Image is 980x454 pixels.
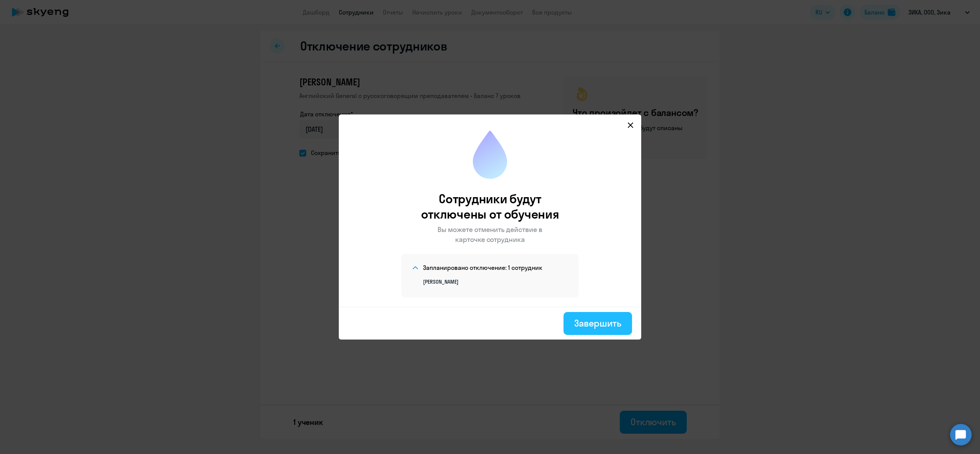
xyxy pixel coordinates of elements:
[434,225,546,245] p: Вы можете отменить действие в карточке сотрудника
[563,312,632,335] button: Завершить
[405,191,575,222] h2: Сотрудники будут отключены от обучения
[423,263,542,272] h4: Запланировано отключение: 1 сотрудник
[423,278,568,285] li: [PERSON_NAME]
[574,317,621,329] div: Завершить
